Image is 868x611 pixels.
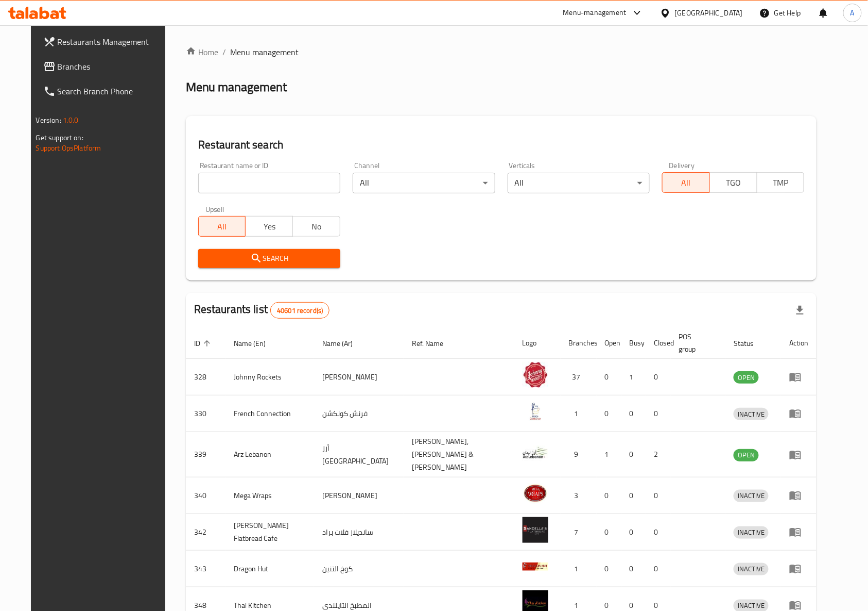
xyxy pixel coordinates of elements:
td: سانديلاز فلات براد [314,514,404,551]
th: Action [781,327,817,359]
th: Branches [561,327,597,359]
button: Search [198,249,340,268]
div: All [353,173,495,193]
span: POS group [679,331,714,355]
th: Closed [646,327,671,359]
a: Restaurants Management [35,29,176,54]
td: 0 [621,395,646,432]
span: Get support on: [36,131,83,144]
span: Ref. Name [412,337,457,350]
div: [GEOGRAPHIC_DATA] [675,7,743,19]
img: French Connection [523,399,548,424]
td: 1 [561,551,597,587]
td: 1 [597,432,621,477]
h2: Restaurant search [198,137,805,153]
span: INACTIVE [734,563,769,575]
button: All [662,172,710,193]
td: 3 [561,477,597,514]
span: Name (En) [234,337,280,350]
div: INACTIVE [734,490,769,502]
span: ID [194,337,214,350]
img: Arz Lebanon [523,440,548,466]
div: All [508,173,650,193]
h2: Menu management [186,79,287,95]
td: 0 [597,514,621,551]
span: OPEN [734,372,759,384]
a: Support.OpsPlatform [36,141,101,155]
li: / [223,46,227,58]
span: All [667,175,706,190]
th: Busy [621,327,646,359]
td: 0 [646,551,671,587]
span: Status [734,337,767,350]
div: Menu [789,563,808,575]
span: A [850,7,855,19]
td: 9 [561,432,597,477]
nav: breadcrumb [186,46,817,58]
img: Johnny Rockets [523,362,548,388]
div: Menu [789,449,808,461]
span: INACTIVE [734,526,769,538]
td: 0 [621,514,646,551]
td: 343 [186,551,226,587]
td: 339 [186,432,226,477]
div: Menu [789,526,808,538]
div: Menu [789,371,808,383]
div: Total records count [270,302,329,319]
td: 0 [646,477,671,514]
td: [PERSON_NAME] Flatbread Cafe [226,514,315,551]
span: TMP [761,175,801,190]
span: Branches [58,60,168,73]
div: Menu-management [563,7,627,19]
div: Menu [789,407,808,420]
button: TGO [709,172,757,193]
th: Open [597,327,621,359]
td: 0 [646,359,671,395]
td: فرنش كونكشن [314,395,404,432]
th: Logo [514,327,561,359]
span: Search [206,252,332,265]
span: TGO [714,175,753,190]
a: Home [186,46,219,58]
button: All [198,216,246,237]
span: Restaurants Management [58,36,168,48]
span: All [203,219,242,234]
td: 0 [621,551,646,587]
span: Name (Ar) [322,337,366,350]
td: [PERSON_NAME],[PERSON_NAME] & [PERSON_NAME] [404,432,514,477]
a: Branches [35,54,176,79]
td: 0 [597,551,621,587]
button: TMP [757,172,805,193]
div: Export file [788,298,812,323]
td: 328 [186,359,226,395]
td: 342 [186,514,226,551]
input: Search for restaurant name or ID.. [198,173,340,193]
td: 0 [646,395,671,432]
td: 0 [621,432,646,477]
span: Version: [36,113,61,127]
td: Dragon Hut [226,551,315,587]
td: Mega Wraps [226,477,315,514]
td: كوخ التنين [314,551,404,587]
img: Dragon Hut [523,554,548,580]
td: 330 [186,395,226,432]
td: 0 [597,477,621,514]
td: 0 [597,359,621,395]
label: Upsell [205,206,224,213]
h2: Restaurants list [194,302,330,319]
span: INACTIVE [734,408,769,420]
td: 37 [561,359,597,395]
div: Menu [789,489,808,502]
img: Mega Wraps [523,481,548,506]
td: 340 [186,477,226,514]
td: French Connection [226,395,315,432]
div: OPEN [734,371,759,384]
td: 0 [646,514,671,551]
span: OPEN [734,449,759,461]
span: 40601 record(s) [271,306,329,316]
label: Delivery [669,162,695,169]
span: INACTIVE [734,490,769,502]
td: 7 [561,514,597,551]
td: أرز [GEOGRAPHIC_DATA] [314,432,404,477]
